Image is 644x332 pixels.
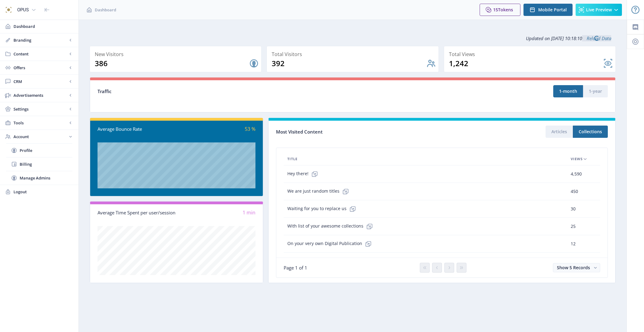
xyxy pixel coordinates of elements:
span: Dashboard [13,23,74,29]
div: 386 [95,58,249,68]
div: 1,242 [449,58,603,68]
span: Account [13,134,67,140]
a: Reload Data [582,35,611,41]
span: 30 [571,205,576,213]
span: Billing [20,161,72,167]
span: 53 % [245,126,255,132]
div: 1 min [177,209,256,216]
div: Total Views [449,50,613,58]
span: Hey there! [287,168,321,180]
span: With list of your awesome collections [287,220,376,232]
span: Title [287,155,297,163]
span: Profile [20,147,72,153]
button: Live Preview [576,4,622,16]
span: 4,590 [571,170,582,178]
span: Content [13,51,67,57]
button: 15Tokens [480,4,520,16]
span: On your very own Digital Publication [287,238,374,250]
div: Average Time Spent per user/session [98,209,177,216]
span: Live Preview [586,7,612,12]
button: Articles [546,126,573,138]
button: Mobile Portal [523,4,573,16]
div: Average Bounce Rate [98,126,177,133]
span: Advertisements [13,92,67,98]
div: Total Visitors [272,50,436,58]
div: New Visitors [95,50,259,58]
button: Show 5 Records [553,263,600,272]
span: Mobile Portal [538,7,567,12]
span: Branding [13,37,67,43]
a: Billing [6,157,72,171]
span: Manage Admins [20,175,72,181]
span: Waiting for you to replace us [287,203,359,215]
img: properties.app_icon.png [4,5,13,15]
button: 1-year [583,85,608,97]
span: Logout [13,189,74,195]
div: 392 [272,58,426,68]
span: Tools [13,120,67,126]
span: Dashboard [95,7,116,13]
span: Offers [13,65,67,71]
button: 1-month [553,85,583,97]
span: Show 5 Records [557,265,590,270]
span: 450 [571,188,578,195]
span: Settings [13,106,67,112]
div: Traffic [98,88,353,95]
span: Views [571,155,583,163]
span: Page 1 of 1 [284,265,307,271]
div: OPUS [17,3,29,17]
button: Collections [573,126,608,138]
span: 25 [571,223,576,230]
span: CRM [13,78,67,85]
a: Manage Admins [6,171,72,185]
span: 12 [571,240,576,247]
a: Profile [6,144,72,157]
div: Updated on [DATE] 10:18:10 [90,31,616,46]
div: Most Visited Content [276,127,442,137]
span: Tokens [498,7,513,13]
span: We are just random titles [287,185,352,198]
